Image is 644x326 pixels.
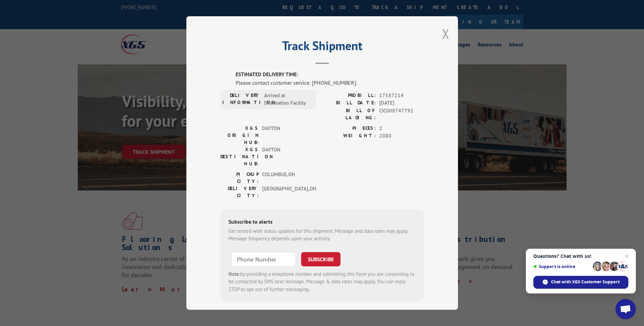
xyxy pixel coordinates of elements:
label: WEIGHT: [322,132,376,140]
span: COLUMBUS , OH [262,171,308,185]
button: Close modal [442,25,449,43]
label: XGS DESTINATION HUB: [220,146,259,167]
span: [DATE] [379,99,424,107]
label: DELIVERY INFORMATION: [222,92,261,107]
label: DELIVERY CITY: [220,185,259,199]
div: by providing a telephone number and submitting this form you are consenting to be contacted by SM... [228,270,416,293]
label: BILL OF LADING: [322,107,376,121]
label: PROBILL: [322,92,376,100]
span: DAYTON [262,125,308,146]
span: Questions? Chat with us! [533,253,628,259]
button: SUBSCRIBE [301,252,341,266]
label: PICKUP CITY: [220,171,259,185]
div: Subscribe to alerts [228,218,416,227]
span: DAYTON [262,146,308,167]
span: 17587214 [379,92,424,100]
div: Get texted with status updates for this shipment. Message and data rates may apply. Message frequ... [228,227,416,243]
label: PIECES: [322,125,376,133]
span: Chat with XGS Customer Support [551,279,620,285]
label: ESTIMATED DELIVERY TIME: [236,71,424,79]
label: XGS ORIGIN HUB: [220,125,259,146]
input: Phone Number [231,252,296,266]
span: 2080 [379,132,424,140]
label: BILL DATE: [322,99,376,107]
span: [GEOGRAPHIC_DATA] , OH [262,185,308,199]
span: Support is online [533,264,590,269]
h2: Track Shipment [220,41,424,54]
a: Open chat [615,299,636,319]
span: 2 [379,125,424,133]
span: Chat with XGS Customer Support [533,276,628,289]
div: Please contact customer service: [PHONE_NUMBER]. [236,79,424,87]
strong: Note: [228,271,240,277]
span: CIC008747792 [379,107,424,121]
span: Arrived at Destination Facility [264,92,310,107]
